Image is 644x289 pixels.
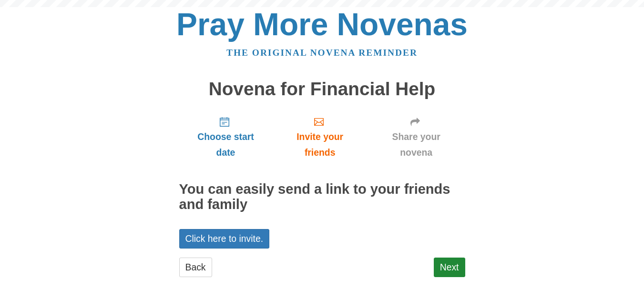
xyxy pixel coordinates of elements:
a: The original novena reminder [226,48,418,58]
h2: You can easily send a link to your friends and family [179,182,465,212]
a: Invite your friends [272,109,367,165]
a: Back [179,258,212,277]
a: Share your novena [368,109,465,165]
span: Choose start date [189,129,263,160]
a: Next [434,258,465,277]
a: Choose start date [179,109,273,165]
a: Pray More Novenas [176,7,468,42]
a: Click here to invite. [179,229,270,249]
span: Share your novena [377,129,456,160]
h1: Novena for Financial Help [179,79,465,100]
span: Invite your friends [282,129,358,160]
